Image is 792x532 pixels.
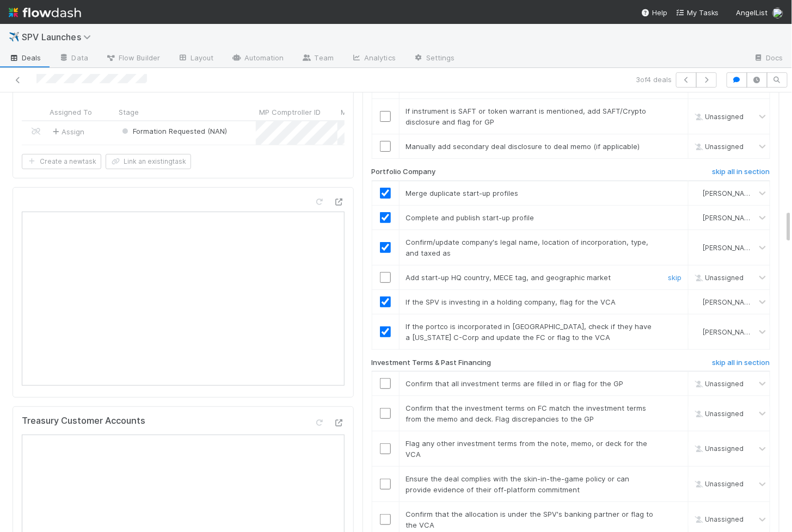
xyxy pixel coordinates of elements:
span: [PERSON_NAME] [703,189,757,197]
img: avatar_aa70801e-8de5-4477-ab9d-eb7c67de69c1.png [693,189,702,197]
span: [PERSON_NAME] [703,213,757,221]
a: skip [668,273,682,282]
a: Data [50,50,97,67]
img: avatar_aa70801e-8de5-4477-ab9d-eb7c67de69c1.png [693,327,702,336]
span: [PERSON_NAME] [703,243,757,251]
a: Analytics [342,50,404,67]
span: ✈️ [9,32,20,41]
span: Unassigned [692,410,744,418]
h6: Portfolio Company [372,168,436,176]
h6: skip all in section [713,168,770,176]
button: Create a newtask [22,154,101,169]
span: Unassigned [692,380,744,388]
img: avatar_aa70801e-8de5-4477-ab9d-eb7c67de69c1.png [693,243,702,252]
span: Flag any other investment terms from the note, memo, or deck for the VCA [406,439,648,459]
span: Unassigned [692,143,744,151]
span: Confirm that the investment terms on FC match the investment terms from the memo and deck. Flag d... [406,404,647,423]
a: Docs [745,50,792,67]
h5: Treasury Customer Accounts [22,416,145,426]
a: skip all in section [713,358,770,372]
a: Automation [223,50,293,67]
span: Assigned To [50,107,92,117]
img: logo-inverted-e16ddd16eac7371096b0.svg [9,3,81,22]
span: Complete and publish start-up profile [406,213,535,222]
span: Flow Builder [106,52,160,63]
div: Formation Requested (NAN) [120,126,227,137]
span: Master Partnership Name [341,107,428,117]
span: Unassigned [692,516,744,524]
a: My Tasks [676,7,719,18]
span: AngelList [736,8,768,17]
h6: Investment Terms & Past Financing [372,358,492,367]
span: SPV Launches [22,32,96,42]
span: [PERSON_NAME] [703,327,757,336]
span: 3 of 4 deals [636,74,672,85]
img: avatar_aa70801e-8de5-4477-ab9d-eb7c67de69c1.png [772,8,783,18]
div: Help [641,7,667,18]
h6: skip all in section [713,358,770,367]
span: If the SPV is investing in a holding company, flag for the VCA [406,298,616,306]
span: MP Comptroller ID [259,107,321,117]
span: Manually add secondary deal disclosure to deal memo (if applicable) [406,142,640,151]
a: skip all in section [713,168,770,181]
span: [PERSON_NAME] [703,298,757,306]
span: Confirm/update company's legal name, location of incorporation, type, and taxed as [406,238,649,257]
span: Assign [51,126,84,137]
span: If instrument is SAFT or token warrant is mentioned, add SAFT/Crypto disclosure and flag for GP [406,107,647,126]
span: Unassigned [692,480,744,488]
button: Link an existingtask [106,154,191,169]
span: Unassigned [692,113,744,121]
span: My Tasks [676,8,719,17]
span: Unassigned [692,445,744,453]
span: Confirm that all investment terms are filled in or flag for the GP [406,379,624,388]
span: Add start-up HQ country, MECE tag, and geographic market [406,273,611,282]
span: Deals [9,52,41,63]
span: Formation Requested (NAN) [120,127,227,135]
span: Ensure the deal complies with the skin-in-the-game policy or can provide evidence of their off-pl... [406,474,630,494]
a: Settings [404,50,464,67]
a: Layout [169,50,223,67]
a: Flow Builder [97,50,169,67]
span: Unassigned [692,273,744,281]
img: avatar_aa70801e-8de5-4477-ab9d-eb7c67de69c1.png [693,213,702,222]
span: Merge duplicate start-up profiles [406,189,519,197]
span: Confirm that the allocation is under the SPV's banking partner or flag to the VCA [406,510,654,529]
span: Stage [119,107,139,117]
span: If the portco is incorporated in [GEOGRAPHIC_DATA], check if they have a [US_STATE] C-Corp and up... [406,322,652,342]
a: Team [293,50,342,67]
img: avatar_aa70801e-8de5-4477-ab9d-eb7c67de69c1.png [693,298,702,306]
